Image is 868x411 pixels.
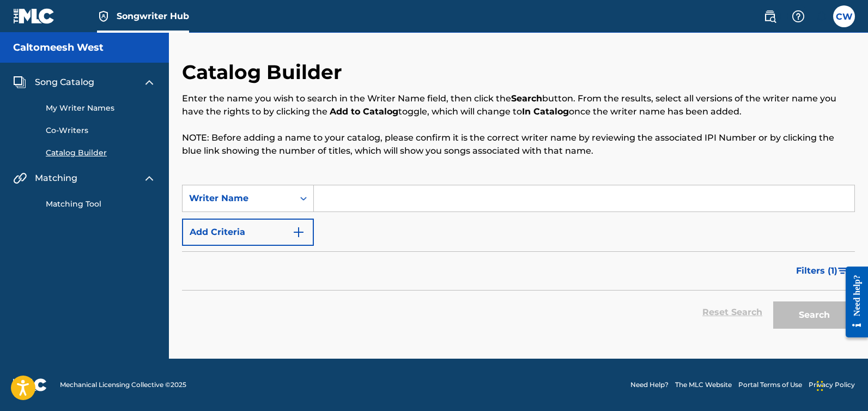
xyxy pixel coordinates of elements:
[790,257,855,285] button: Filters (1)
[816,11,827,22] div: Notifications
[117,10,189,22] span: Songwriter Hub
[182,185,855,334] form: Search Form
[46,102,156,114] a: My Writer Names
[13,76,26,89] img: Song Catalog
[759,5,781,27] a: Public Search
[837,258,868,346] iframe: Resource Center
[46,147,156,159] a: Catalog Builder
[817,370,823,402] div: Drag
[814,359,868,411] iframe: Chat Widget
[511,93,542,104] strong: Search
[796,264,837,277] span: Filters ( 1 )
[809,380,855,390] a: Privacy Policy
[143,172,156,185] img: expand
[182,131,855,158] p: NOTE: Before adding a name to your catalog, please confirm it is the correct writer name by revie...
[46,198,156,210] a: Matching Tool
[630,380,669,390] a: Need Help?
[13,41,104,54] h5: Caltomeesh West
[97,10,110,23] img: Top Rightsholder
[13,172,27,185] img: Matching
[182,92,855,118] p: Enter the name you wish to search in the Writer Name field, then click the button. From the resul...
[60,380,186,390] span: Mechanical Licensing Collective © 2025
[182,60,348,84] h2: Catalog Builder
[13,76,94,89] a: Song CatalogSong Catalog
[763,10,776,23] img: search
[13,8,55,24] img: MLC Logo
[292,226,305,239] img: 9d2ae6d4665cec9f34b9.svg
[182,219,314,246] button: Add Criteria
[143,76,156,89] img: expand
[46,125,156,136] a: Co-Writers
[189,192,287,205] div: Writer Name
[35,76,94,89] span: Song Catalog
[35,172,77,185] span: Matching
[787,5,809,27] div: Help
[833,5,855,27] div: User Menu
[738,380,802,390] a: Portal Terms of Use
[792,10,805,23] img: help
[330,106,398,117] strong: Add to Catalog
[522,106,569,117] strong: In Catalog
[13,378,47,391] img: logo
[675,380,732,390] a: The MLC Website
